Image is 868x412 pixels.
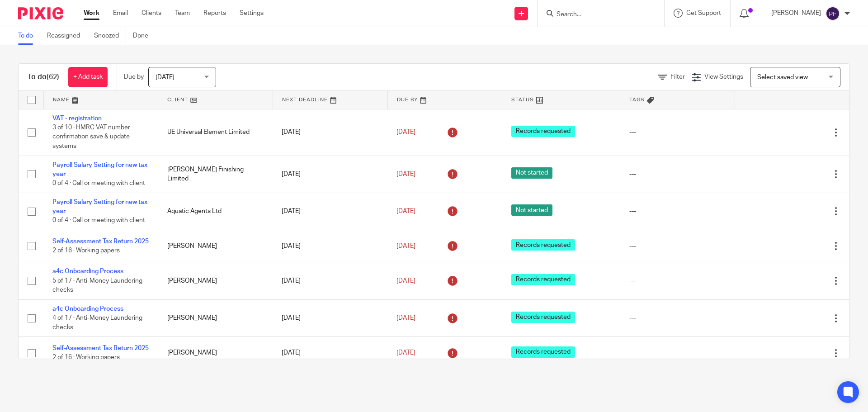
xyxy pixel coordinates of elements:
a: Email [113,9,128,18]
span: Records requested [511,239,575,251]
img: svg%3E [826,6,840,21]
span: [DATE] [396,278,415,284]
td: Aquatic Agents Ltd [158,193,273,230]
span: View Settings [704,74,743,80]
a: Payroll Salary Setting for new tax year [52,199,147,214]
span: Not started [511,167,552,179]
span: Get Support [686,10,721,16]
p: Due by [124,72,144,81]
a: Payroll Salary Setting for new tax year [52,162,147,177]
span: Records requested [511,126,575,137]
a: Self-Assessment Tax Return 2025 [52,238,149,245]
td: [PERSON_NAME] Finishing Limited [158,156,273,193]
input: Search [556,11,637,19]
span: [DATE] [396,171,415,177]
td: [PERSON_NAME] [158,299,273,336]
div: --- [629,348,726,357]
div: --- [629,313,726,322]
td: [DATE] [273,156,387,193]
a: Snoozed [94,27,126,45]
img: Pixie [18,7,63,19]
a: Work [84,9,99,18]
span: Records requested [511,346,575,358]
a: Reports [203,9,226,18]
a: a4c Onboarding Process [52,268,123,275]
a: VAT - registration [52,115,102,122]
div: --- [629,128,726,137]
span: 4 of 17 · Anti-Money Laundering checks [52,315,142,331]
span: 2 of 16 · Working papers [52,355,120,361]
span: 3 of 10 · HMRC VAT number confirmation save & update systems [52,124,130,149]
span: [DATE] [396,208,415,214]
a: + Add task [68,67,108,87]
div: --- [629,242,726,251]
a: Self-Assessment Tax Return 2025 [52,345,149,351]
td: [DATE] [273,337,387,369]
td: [DATE] [273,230,387,262]
a: Clients [142,9,161,18]
span: 0 of 4 · Call or meeting with client [52,218,145,224]
a: Settings [240,9,264,18]
a: To do [18,27,40,45]
span: 2 of 16 · Working papers [52,247,120,254]
div: --- [629,207,726,216]
h1: To do [28,72,59,82]
span: 0 of 4 · Call or meeting with client [52,180,145,186]
span: [DATE] [396,243,415,249]
span: Records requested [511,312,575,323]
p: [PERSON_NAME] [771,9,821,18]
td: [DATE] [273,193,387,230]
span: Records requested [511,274,575,285]
span: [DATE] [396,315,415,321]
a: Team [175,9,190,18]
td: [PERSON_NAME] [158,230,273,262]
span: Not started [511,204,552,216]
span: 5 of 17 · Anti-Money Laundering checks [52,278,142,294]
div: --- [629,170,726,179]
td: [DATE] [273,262,387,299]
td: [PERSON_NAME] [158,262,273,299]
a: a4c Onboarding Process [52,306,123,312]
td: [DATE] [273,299,387,336]
span: Tags [629,97,645,102]
span: Select saved view [757,74,808,81]
span: Filter [670,74,685,80]
span: (62) [47,73,59,81]
span: [DATE] [156,74,175,81]
td: [DATE] [273,109,387,156]
a: Done [133,27,155,45]
div: --- [629,276,726,285]
span: [DATE] [396,129,415,135]
a: Reassigned [47,27,87,45]
td: UE Universal Element Limited [158,109,273,156]
span: [DATE] [396,350,415,356]
td: [PERSON_NAME] [158,337,273,369]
